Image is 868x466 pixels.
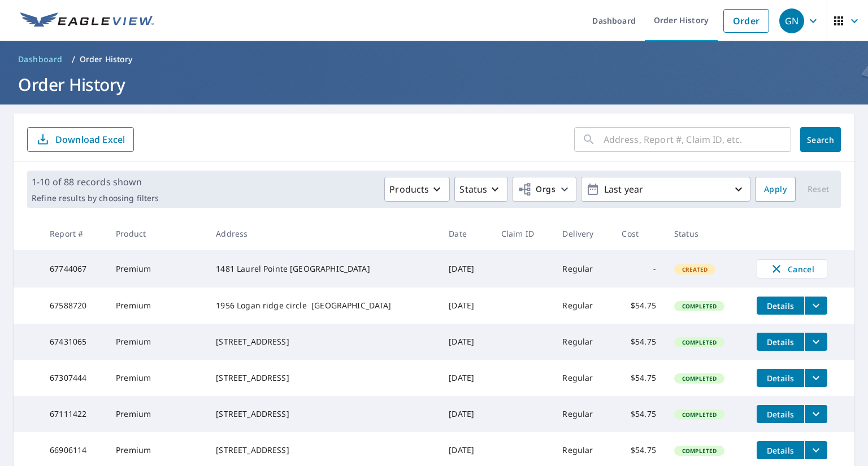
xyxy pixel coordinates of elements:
[804,297,827,315] button: filesDropdownBtn-67588720
[41,360,107,396] td: 67307444
[18,54,63,65] span: Dashboard
[41,396,107,432] td: 67111422
[440,360,492,396] td: [DATE]
[757,259,827,278] button: Cancel
[14,50,67,68] a: Dashboard
[107,250,207,288] td: Premium
[107,360,207,396] td: Premium
[440,288,492,324] td: [DATE]
[55,133,125,146] p: Download Excel
[459,182,487,196] p: Status
[779,8,804,33] div: GN
[581,177,750,202] button: Last year
[723,9,769,33] a: Order
[755,177,796,202] button: Apply
[613,324,665,360] td: $54.75
[757,297,804,315] button: detailsBtn-67588720
[41,217,107,250] th: Report #
[757,441,804,459] button: detailsBtn-66906114
[613,360,665,396] td: $54.75
[604,124,791,155] input: Address, Report #, Claim ID, etc.
[216,408,431,420] div: [STREET_ADDRESS]
[32,175,159,189] p: 1-10 of 88 records shown
[800,127,841,152] button: Search
[757,405,804,423] button: detailsBtn-67111422
[553,360,613,396] td: Regular
[384,177,450,202] button: Products
[440,396,492,432] td: [DATE]
[513,177,576,202] button: Orgs
[675,411,723,419] span: Completed
[613,396,665,432] td: $54.75
[763,445,797,456] span: Details
[675,374,723,382] span: Completed
[440,324,492,360] td: [DATE]
[41,324,107,360] td: 67431065
[757,369,804,387] button: detailsBtn-67307444
[107,324,207,360] td: Premium
[107,396,207,432] td: Premium
[763,409,797,420] span: Details
[763,373,797,384] span: Details
[440,217,492,250] th: Date
[27,127,134,152] button: Download Excel
[804,333,827,351] button: filesDropdownBtn-67431065
[553,324,613,360] td: Regular
[809,134,832,145] span: Search
[216,445,431,456] div: [STREET_ADDRESS]
[553,288,613,324] td: Regular
[757,333,804,351] button: detailsBtn-67431065
[675,265,714,273] span: Created
[665,217,748,250] th: Status
[804,441,827,459] button: filesDropdownBtn-66906114
[763,300,797,311] span: Details
[14,73,854,96] h1: Order History
[764,182,787,197] span: Apply
[804,369,827,387] button: filesDropdownBtn-67307444
[553,217,613,250] th: Delivery
[80,54,133,65] p: Order History
[518,182,555,197] span: Orgs
[600,180,732,199] p: Last year
[216,263,431,275] div: 1481 Laurel Pointe [GEOGRAPHIC_DATA]
[492,217,554,250] th: Claim ID
[107,217,207,250] th: Product
[553,250,613,288] td: Regular
[32,193,159,203] p: Refine results by choosing filters
[613,288,665,324] td: $54.75
[41,250,107,288] td: 67744067
[804,405,827,423] button: filesDropdownBtn-67111422
[675,302,723,310] span: Completed
[41,288,107,324] td: 67588720
[216,336,431,347] div: [STREET_ADDRESS]
[72,53,75,66] li: /
[216,372,431,384] div: [STREET_ADDRESS]
[675,447,723,455] span: Completed
[454,177,508,202] button: Status
[207,217,440,250] th: Address
[440,250,492,288] td: [DATE]
[769,262,815,276] span: Cancel
[20,12,154,29] img: EV Logo
[107,288,207,324] td: Premium
[389,182,429,196] p: Products
[216,300,431,311] div: 1956 Logan ridge circle [GEOGRAPHIC_DATA]
[553,396,613,432] td: Regular
[613,217,665,250] th: Cost
[763,337,797,347] span: Details
[613,250,665,288] td: -
[14,50,854,68] nav: breadcrumb
[675,338,723,346] span: Completed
